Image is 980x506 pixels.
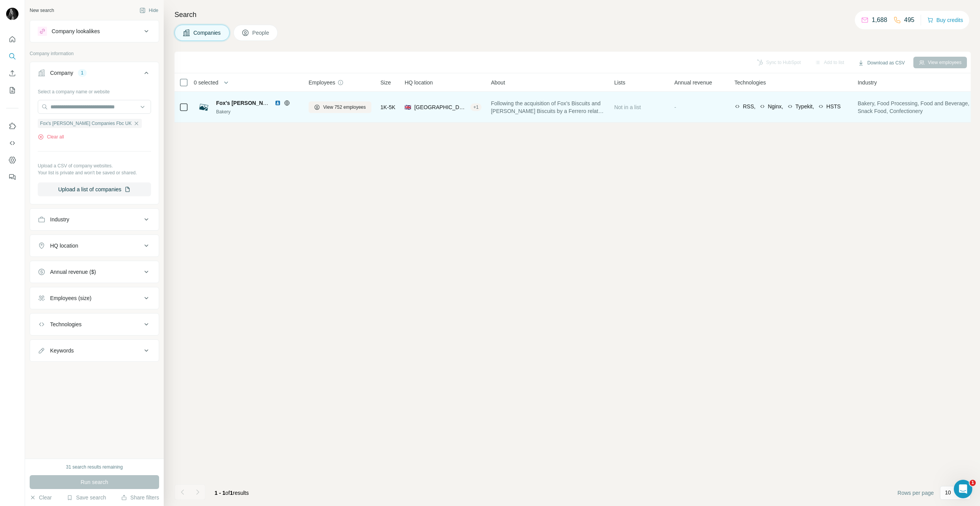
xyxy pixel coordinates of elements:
[6,32,18,46] button: Quick start
[30,50,159,57] p: Company information
[30,289,159,307] button: Employees (size)
[470,104,482,111] div: + 1
[38,133,64,140] button: Clear all
[381,79,391,86] span: Size
[6,83,18,97] button: My lists
[134,5,164,16] button: Hide
[743,103,755,110] span: RSS,
[6,136,18,150] button: Use Surfe API
[954,480,972,498] iframe: Intercom live chat
[674,79,712,86] span: Annual revenue
[216,100,328,106] span: Fox's [PERSON_NAME] Companies Fbc UK
[66,464,123,471] div: 31 search results remaining
[38,169,151,176] p: Your list is private and won't be saved or shared.
[857,79,877,86] span: Industry
[614,79,625,86] span: Lists
[52,27,100,35] div: Company lookalikes
[50,320,82,328] div: Technologies
[309,79,335,86] span: Employees
[945,489,951,496] p: 10
[194,79,218,86] span: 0 selected
[50,268,96,276] div: Annual revenue ($)
[674,104,676,110] span: -
[50,216,69,223] div: Industry
[30,236,159,255] button: HQ location
[121,494,159,501] button: Share filters
[175,9,971,20] h4: Search
[30,341,159,360] button: Keywords
[30,494,52,501] button: Clear
[898,489,934,497] span: Rows per page
[252,29,270,37] span: People
[40,120,132,127] span: Fox's [PERSON_NAME] Companies Fbc UK
[6,66,18,80] button: Enrich CSV
[6,49,18,63] button: Search
[795,103,814,110] span: Typekit,
[904,15,915,25] p: 495
[30,64,159,85] button: Company1
[216,108,299,115] div: Bakery
[6,8,18,20] img: Avatar
[826,103,841,110] span: HSTS
[927,15,963,25] button: Buy credits
[381,103,396,111] span: 1K-5K
[491,79,505,86] span: About
[30,22,159,40] button: Company lookalikes
[323,104,366,111] span: View 752 employees
[6,170,18,184] button: Feedback
[872,15,887,25] p: 1,688
[404,79,433,86] span: HQ location
[30,263,159,281] button: Annual revenue ($)
[78,69,87,76] div: 1
[309,101,371,113] button: View 752 employees
[38,162,151,169] p: Upload a CSV of company websites.
[414,103,467,111] span: [GEOGRAPHIC_DATA], [GEOGRAPHIC_DATA]
[50,69,73,77] div: Company
[50,294,91,302] div: Employees (size)
[198,101,210,113] img: Logo of Fox's Burton's Companies Fbc UK
[6,119,18,133] button: Use Surfe on LinkedIn
[30,210,159,229] button: Industry
[970,480,976,486] span: 1
[614,104,641,110] span: Not in a list
[30,315,159,334] button: Technologies
[6,153,18,167] button: Dashboard
[193,29,222,37] span: Companies
[50,347,74,354] div: Keywords
[857,100,972,115] span: Bakery, Food Processing, Food and Beverage, Snack Food, Confectionery
[50,242,78,250] div: HQ location
[734,79,766,86] span: Technologies
[215,490,225,496] span: 1 - 1
[38,182,151,196] button: Upload a list of companies
[230,490,233,496] span: 1
[38,85,151,95] div: Select a company name or website
[225,490,230,496] span: of
[67,494,106,501] button: Save search
[491,100,605,115] span: Following the acquisition of Fox’s Biscuits and [PERSON_NAME] Biscuits by a Ferrero related compa...
[852,57,910,69] button: Download as CSV
[404,103,411,111] span: 🇬🇧
[275,100,281,106] img: LinkedIn logo
[215,490,249,496] span: results
[768,103,783,110] span: Nginx,
[30,7,54,14] div: New search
